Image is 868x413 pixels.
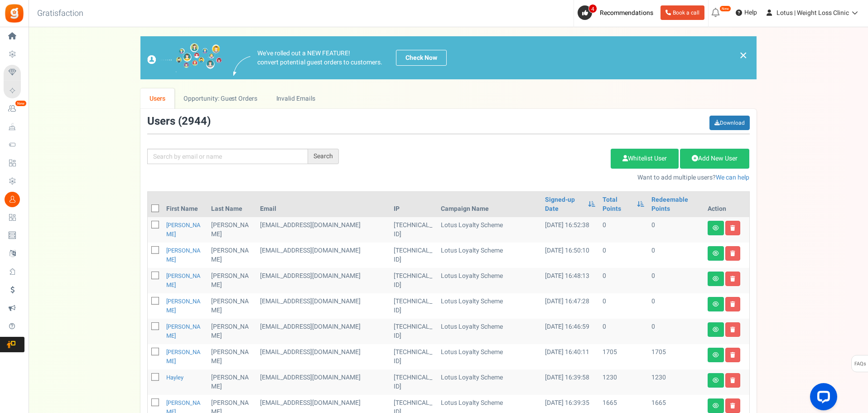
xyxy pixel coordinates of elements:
input: Search by email or name [147,149,308,164]
img: Gratisfaction [4,3,24,24]
i: View details [713,403,719,408]
img: images [233,56,251,76]
td: Lotus Loyalty Scheme [437,217,541,243]
td: [PERSON_NAME] [207,369,256,395]
th: Campaign Name [437,192,541,217]
td: 0 [648,268,704,293]
td: Lotus Loyalty Scheme [437,344,541,369]
a: Whitelist User [611,149,679,169]
i: View details [713,378,719,383]
span: Help [742,8,757,17]
td: [DATE] 16:39:58 [541,369,599,395]
td: customer [256,369,390,395]
i: View details [713,327,719,332]
td: Lotus Loyalty Scheme [437,369,541,395]
a: Add New User [680,149,749,169]
td: 0 [648,217,704,243]
td: [DATE] 16:46:59 [541,319,599,344]
a: Total Points [603,195,632,214]
span: FAQs [854,355,866,373]
td: 1705 [599,344,648,369]
td: [TECHNICAL_ID] [390,268,437,293]
i: Delete user [730,378,735,383]
a: [PERSON_NAME] [166,272,201,289]
th: Email [256,192,390,217]
i: Delete user [730,225,735,231]
em: New [15,100,27,107]
i: Delete user [730,327,735,332]
i: Delete user [730,276,735,282]
a: [PERSON_NAME] [166,246,201,264]
td: 1705 [648,344,704,369]
a: × [739,50,747,61]
h3: Users ( ) [147,116,211,127]
span: Recommendations [600,8,653,18]
span: Lotus | Weight Loss Clinic [776,8,849,18]
td: 0 [599,268,648,293]
td: [TECHNICAL_ID] [390,293,437,319]
i: View details [713,352,719,358]
td: 1230 [599,369,648,395]
td: 0 [599,293,648,319]
a: [PERSON_NAME] [166,322,201,340]
td: customer [256,243,390,268]
i: Delete user [730,251,735,256]
td: [DATE] 16:50:10 [541,243,599,268]
a: Users [140,88,175,109]
td: [TECHNICAL_ID] [390,319,437,344]
td: [TECHNICAL_ID] [390,243,437,268]
td: [PERSON_NAME] [207,243,256,268]
td: customer [256,319,390,344]
td: [PERSON_NAME] [207,293,256,319]
td: [DATE] 16:40:11 [541,344,599,369]
td: customer [256,268,390,293]
i: View details [713,301,719,307]
th: Last Name [207,192,256,217]
td: 0 [648,293,704,319]
td: Lotus Loyalty Scheme [437,293,541,319]
a: We can help [716,173,749,182]
h3: Gratisfaction [27,5,93,23]
a: New [4,101,24,117]
a: Hayley [166,373,183,382]
i: Delete user [730,352,735,358]
a: Book a call [661,5,704,20]
td: 0 [599,243,648,268]
th: IP [390,192,437,217]
a: [PERSON_NAME] [166,348,201,365]
td: [PERSON_NAME] [207,319,256,344]
th: First Name [163,192,208,217]
a: Check Now [396,50,447,66]
i: View details [713,251,719,256]
th: Action [704,192,749,217]
span: 2944 [182,113,207,129]
a: Download [709,116,750,130]
td: [TECHNICAL_ID] [390,217,437,243]
a: Opportunity: Guest Orders [174,88,266,109]
td: Lotus Loyalty Scheme [437,268,541,293]
p: We've rolled out a NEW FEATURE! convert potential guest orders to customers. [257,49,382,67]
a: Redeemable Points [651,195,700,214]
i: Delete user [730,403,735,408]
td: [PERSON_NAME] [207,268,256,293]
td: [DATE] 16:47:28 [541,293,599,319]
td: [DATE] 16:48:13 [541,268,599,293]
div: Search [308,149,339,164]
td: Lotus Loyalty Scheme [437,319,541,344]
td: 0 [648,319,704,344]
span: 4 [588,4,597,13]
i: Delete user [730,301,735,307]
td: 0 [599,319,648,344]
i: View details [713,225,719,231]
a: [PERSON_NAME] [166,297,201,315]
img: images [147,43,222,73]
td: customer [256,217,390,243]
td: [DATE] 16:52:38 [541,217,599,243]
i: View details [713,276,719,282]
td: [TECHNICAL_ID] [390,369,437,395]
em: New [719,5,731,12]
td: [TECHNICAL_ID] [390,344,437,369]
p: Want to add multiple users? [352,173,750,182]
a: Help [732,5,761,20]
